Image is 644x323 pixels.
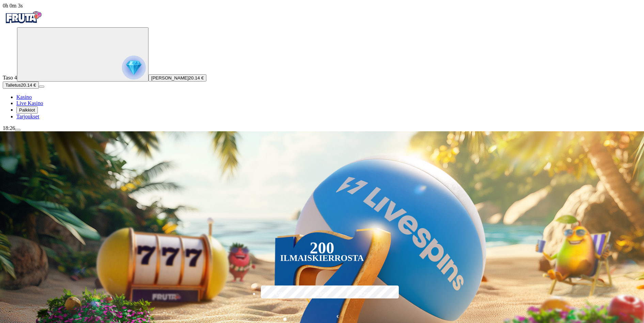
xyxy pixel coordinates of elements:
[16,100,43,106] span: Live Kasino
[3,125,15,131] span: 18:26
[3,9,641,120] nav: Primary
[16,114,39,119] span: Tarjoukset
[189,75,204,80] span: 20.14 €
[21,83,36,88] span: 20.14 €
[16,94,32,100] span: Kasino
[259,284,299,304] label: €50
[19,107,35,113] span: Palkkiot
[3,75,17,80] span: Taso 4
[3,21,44,27] a: Fruta
[5,83,21,88] span: Talletus
[345,284,385,304] label: €250
[280,254,364,262] div: Ilmaiskierrosta
[16,106,38,114] button: reward iconPalkkiot
[17,27,148,82] button: reward progress
[302,284,342,304] label: €150
[15,129,20,131] button: menu
[122,56,146,79] img: reward progress
[3,82,39,89] button: Talletusplus icon20.14 €
[16,114,39,119] a: gift-inverted iconTarjoukset
[310,244,334,252] div: 200
[16,94,32,100] a: diamond iconKasino
[3,9,44,26] img: Fruta
[16,100,43,106] a: poker-chip iconLive Kasino
[151,75,189,80] span: [PERSON_NAME]
[39,86,44,88] button: menu
[3,3,23,9] span: user session time
[148,74,206,82] button: [PERSON_NAME]20.14 €
[337,313,339,320] span: €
